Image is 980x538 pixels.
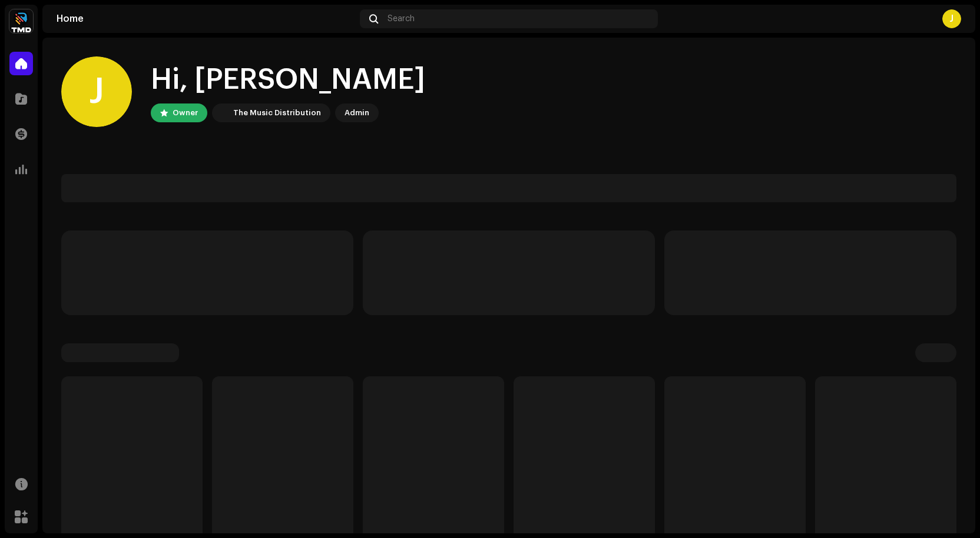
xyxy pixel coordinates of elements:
[233,106,321,120] div: The Music Distribution
[9,9,33,33] img: 622bc8f8-b98b-49b5-8c6c-3a84fb01c0a0
[151,61,425,99] div: Hi, [PERSON_NAME]
[388,14,415,24] span: Search
[345,106,369,120] div: Admin
[942,9,961,28] div: J
[214,106,229,120] img: 622bc8f8-b98b-49b5-8c6c-3a84fb01c0a0
[61,56,132,127] div: J
[57,14,355,24] div: Home
[173,106,198,120] div: Owner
